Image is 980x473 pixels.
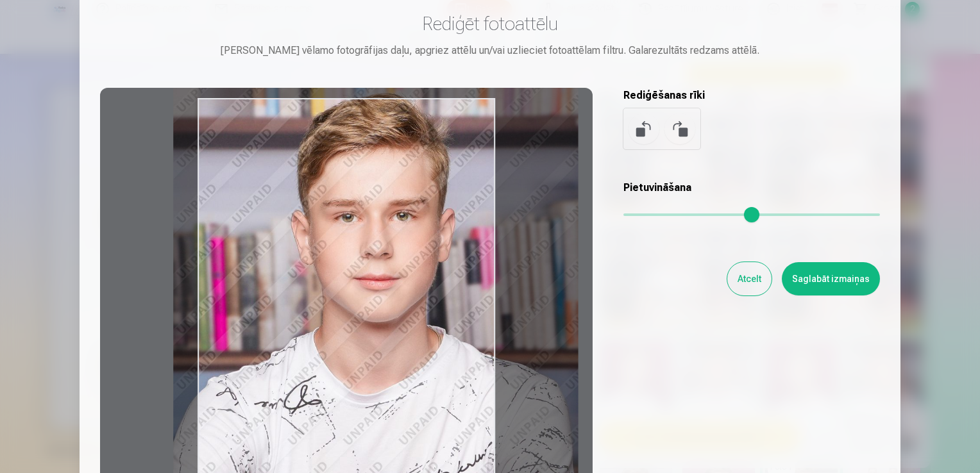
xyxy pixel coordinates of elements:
[100,12,880,35] h3: Rediģēt fotoattēlu
[623,180,880,195] h5: Pietuvināšana
[782,262,880,295] button: Saglabāt izmaiņas
[100,43,880,58] div: [PERSON_NAME] vēlamo fotogrāfijas daļu, apgriez attēlu un/vai uzlieciet fotoattēlam filtru. Galar...
[623,88,880,103] h5: Rediģēšanas rīki
[727,262,772,295] button: Atcelt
